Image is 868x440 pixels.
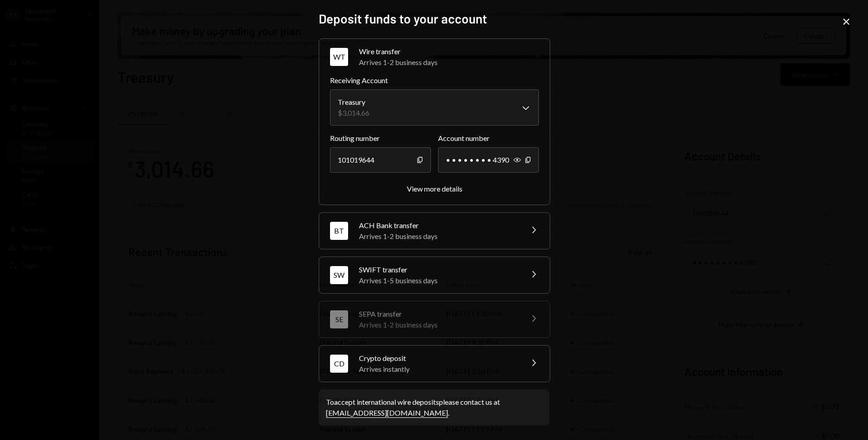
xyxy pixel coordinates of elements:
[330,310,348,328] div: SE
[319,346,550,382] button: CDCrypto depositArrives instantly
[359,319,517,330] div: Arrives 1-2 business days
[319,301,550,337] button: SESEPA transferArrives 1-2 business days
[330,48,348,66] div: WT
[319,10,549,28] h2: Deposit funds to your account
[330,266,348,284] div: SW
[359,353,517,364] div: Crypto deposit
[326,408,448,418] a: [EMAIL_ADDRESS][DOMAIN_NAME]
[359,220,517,231] div: ACH Bank transfer
[330,75,539,194] div: WTWire transferArrives 1-2 business days
[326,397,542,418] div: To accept international wire deposits please contact us at .
[330,147,431,173] div: 101019644
[407,184,462,194] button: View more details
[330,89,539,126] button: Receiving Account
[359,364,517,374] div: Arrives instantly
[319,39,550,75] button: WTWire transferArrives 1-2 business days
[319,213,550,249] button: BTACH Bank transferArrives 1-2 business days
[359,231,517,242] div: Arrives 1-2 business days
[438,133,539,144] label: Account number
[438,147,539,173] div: • • • • • • • • 4390
[359,57,539,68] div: Arrives 1-2 business days
[330,355,348,373] div: CD
[330,222,348,240] div: BT
[359,46,539,57] div: Wire transfer
[359,275,517,286] div: Arrives 1-5 business days
[359,309,517,319] div: SEPA transfer
[407,184,462,193] div: View more details
[330,133,431,144] label: Routing number
[330,75,539,86] label: Receiving Account
[359,264,517,275] div: SWIFT transfer
[319,257,550,293] button: SWSWIFT transferArrives 1-5 business days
